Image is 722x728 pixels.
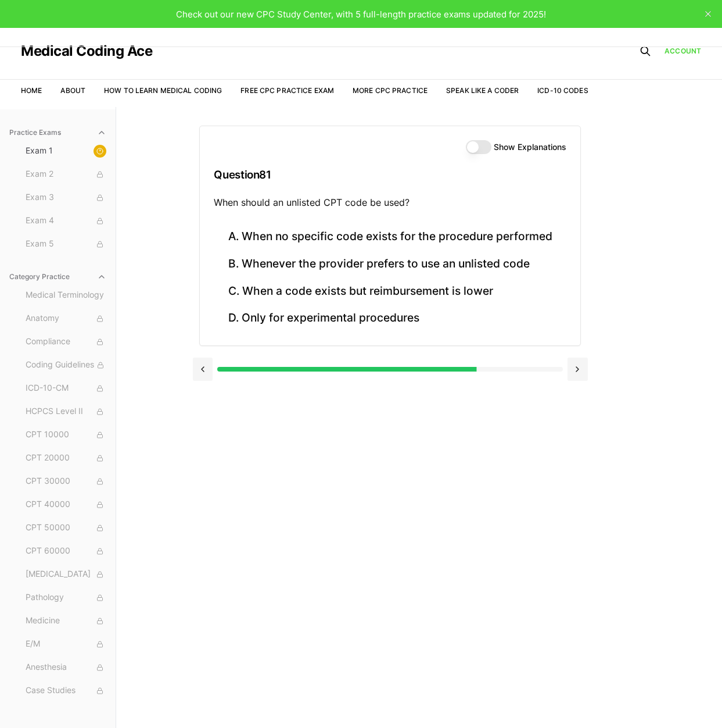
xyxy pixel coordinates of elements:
[21,681,111,700] button: Case Studies
[26,475,106,488] span: CPT 30000
[21,309,111,328] button: Anatomy
[21,212,111,230] button: Exam 4
[26,568,106,581] span: [MEDICAL_DATA]
[26,336,106,348] span: Compliance
[21,495,111,514] button: CPT 40000
[214,277,566,305] button: C. When a code exists but reimbursement is lower
[26,191,106,204] span: Exam 3
[21,356,111,374] button: Coding Guidelines
[21,379,111,398] button: ICD-10-CM
[21,635,111,654] button: E/M
[21,472,111,491] button: CPT 30000
[21,449,111,468] button: CPT 20000
[26,591,106,604] span: Pathology
[26,168,106,181] span: Exam 2
[26,382,106,395] span: ICD-10-CM
[26,615,106,627] span: Medicine
[214,251,566,278] button: B. Whenever the provider prefers to use an unlisted code
[699,5,717,23] button: close
[26,405,106,418] span: HCPCS Level II
[26,522,106,534] span: CPT 50000
[21,286,111,305] button: Medical Terminology
[664,46,701,56] a: Account
[240,86,334,95] a: Free CPC Practice Exam
[21,565,111,584] button: [MEDICAL_DATA]
[21,519,111,537] button: CPT 50000
[214,223,566,251] button: A. When no specific code exists for the procedure performed
[26,661,106,674] span: Anesthesia
[21,612,111,630] button: Medicine
[26,498,106,511] span: CPT 40000
[21,188,111,207] button: Exam 3
[21,142,111,160] button: Exam 1
[446,86,519,95] a: Speak Like a Coder
[60,86,85,95] a: About
[26,238,106,251] span: Exam 5
[26,545,106,558] span: CPT 60000
[26,638,106,651] span: E/M
[26,452,106,465] span: CPT 20000
[21,542,111,561] button: CPT 60000
[21,235,111,254] button: Exam 5
[21,588,111,607] button: Pathology
[21,658,111,677] button: Anesthesia
[494,143,566,151] label: Show Explanations
[104,86,222,95] a: How to Learn Medical Coding
[214,158,566,192] h3: Question 81
[21,44,152,58] a: Medical Coding Ace
[21,333,111,351] button: Compliance
[21,426,111,444] button: CPT 10000
[26,215,106,227] span: Exam 4
[537,86,588,95] a: ICD-10 Codes
[21,86,42,95] a: Home
[26,684,106,697] span: Case Studies
[5,267,111,286] button: Category Practice
[26,359,106,372] span: Coding Guidelines
[176,9,546,20] span: Check out our new CPC Study Center, with 5 full-length practice exams updated for 2025!
[26,312,106,325] span: Anatomy
[26,429,106,441] span: CPT 10000
[5,123,111,142] button: Practice Exams
[214,195,566,209] p: When should an unlisted CPT code be used?
[21,165,111,184] button: Exam 2
[21,402,111,421] button: HCPCS Level II
[26,289,106,302] span: Medical Terminology
[214,305,566,332] button: D. Only for experimental procedures
[26,145,106,158] span: Exam 1
[353,86,428,95] a: More CPC Practice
